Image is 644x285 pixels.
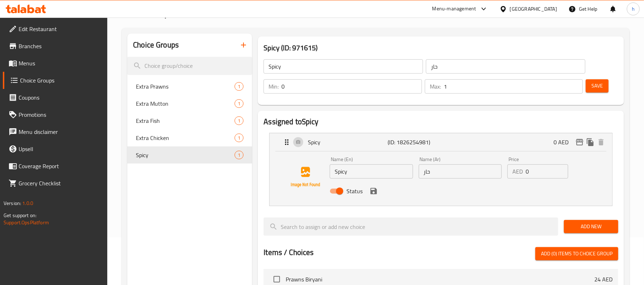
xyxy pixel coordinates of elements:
[235,117,243,124] span: 1
[3,123,108,140] a: Menu disclaimer
[3,20,108,37] a: Edit Restaurant
[19,162,102,170] span: Coverage Report
[19,42,102,50] span: Branches
[20,76,102,85] span: Choice Groups
[564,220,618,233] button: Add New
[235,116,244,125] div: Choices
[586,79,609,92] button: Save
[4,218,49,227] a: Support.OpsPlatform
[127,78,252,95] div: Extra Prawns1
[3,140,108,157] a: Upsell
[432,5,476,13] div: Menu-management
[235,82,244,91] div: Choices
[136,134,235,142] span: Extra Chicken
[596,137,606,147] button: delete
[510,5,557,13] div: [GEOGRAPHIC_DATA]
[127,57,252,75] input: search
[269,82,279,91] p: Min:
[330,164,413,179] input: Enter name En
[264,217,558,236] input: search
[526,164,568,179] input: Please enter price
[127,146,252,164] div: Spicy1
[541,249,613,258] span: Add (0) items to choice group
[594,275,613,284] p: 24 AED
[535,247,618,260] button: Add (0) items to choice group
[632,5,635,13] span: h
[19,25,102,33] span: Edit Restaurant
[585,137,596,147] button: duplicate
[127,129,252,146] div: Extra Chicken1
[136,99,235,108] span: Extra Mutton
[264,42,618,54] h3: Spicy (ID: 971615)
[133,40,179,50] h2: Choice Groups
[127,95,252,112] div: Extra Mutton1
[19,110,102,119] span: Promotions
[3,157,108,175] a: Coverage Report
[127,112,252,129] div: Extra Fish1
[264,247,314,258] h2: Items / Choices
[388,138,441,146] p: (ID: 1826254981)
[235,134,244,142] div: Choices
[136,116,235,125] span: Extra Fish
[286,275,594,284] span: Prawns Biryani
[235,100,243,107] span: 1
[3,89,108,106] a: Coupons
[346,187,363,195] span: Status
[570,222,613,231] span: Add New
[282,154,328,200] img: Spicy
[136,82,235,91] span: Extra Prawns
[235,151,244,159] div: Choices
[3,55,108,72] a: Menus
[19,179,102,187] span: Grocery Checklist
[270,133,612,151] div: Expand
[3,37,108,55] a: Branches
[512,167,523,176] p: AED
[19,93,102,102] span: Coupons
[19,59,102,67] span: Menus
[419,164,502,179] input: Enter name Ar
[368,186,379,196] button: save
[308,138,388,146] p: Spicy
[235,99,244,108] div: Choices
[264,130,618,209] li: ExpandSpicyName (En)Name (Ar)PriceAEDStatussave
[430,82,441,91] p: Max:
[136,151,235,159] span: Spicy
[591,81,603,90] span: Save
[235,152,243,159] span: 1
[19,145,102,153] span: Upsell
[574,137,585,147] button: edit
[235,83,243,90] span: 1
[235,135,243,141] span: 1
[3,72,108,89] a: Choice Groups
[4,211,36,220] span: Get support on:
[554,138,574,146] p: 0 AED
[3,175,108,192] a: Grocery Checklist
[3,106,108,123] a: Promotions
[4,199,21,208] span: Version:
[264,116,618,127] h2: Assigned to Spicy
[19,127,102,136] span: Menu disclaimer
[22,199,33,208] span: 1.0.0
